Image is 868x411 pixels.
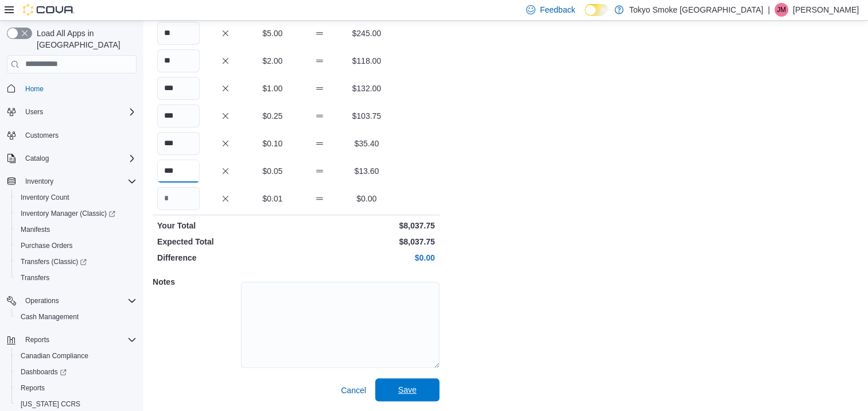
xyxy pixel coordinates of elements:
span: Dashboards [21,367,67,377]
span: Cash Management [21,312,79,321]
span: Catalog [21,152,137,165]
a: Dashboards [11,364,141,380]
img: Cova [23,4,75,15]
span: Purchase Orders [21,241,73,250]
p: $2.00 [251,55,294,67]
span: Inventory [21,175,137,188]
p: $0.25 [251,110,294,122]
span: Catalog [25,154,49,163]
p: [PERSON_NAME] [793,3,859,17]
input: Quantity [157,160,200,183]
button: Catalog [21,152,53,165]
p: $8,037.75 [298,220,435,231]
input: Dark Mode [585,4,609,16]
a: Transfers (Classic) [16,255,91,269]
p: $0.00 [298,252,435,263]
p: $35.40 [345,138,388,149]
span: Customers [21,128,137,142]
button: Transfers [11,270,141,286]
p: $0.00 [345,193,388,204]
p: | [768,3,770,17]
span: Manifests [16,223,137,236]
input: Quantity [157,77,200,100]
p: $0.01 [251,193,294,204]
span: Canadian Compliance [21,351,88,360]
span: Transfers (Classic) [16,255,137,269]
p: Expected Total [157,236,294,247]
button: Operations [2,293,141,309]
div: Jordan McKay [774,3,788,17]
p: $1.00 [251,83,294,94]
input: Quantity [157,187,200,210]
span: Operations [21,294,137,308]
input: Quantity [157,104,200,127]
button: Reports [21,333,54,347]
button: Operations [21,294,64,308]
a: Transfers [16,271,54,285]
span: Home [25,84,44,94]
a: Inventory Manager (Classic) [11,205,141,222]
button: Reports [11,380,141,396]
button: Purchase Orders [11,238,141,254]
a: [US_STATE] CCRS [16,397,85,411]
a: Manifests [16,223,55,236]
button: Catalog [2,150,141,166]
a: Home [21,82,48,96]
span: JM [777,3,786,17]
span: Reports [21,383,45,393]
span: Feedback [540,4,575,15]
span: Manifests [21,225,50,234]
p: $118.00 [345,55,388,67]
p: $245.00 [345,28,388,39]
span: Purchase Orders [16,239,137,253]
span: Transfers [16,271,137,285]
span: Inventory Count [21,193,69,202]
a: Dashboards [16,365,71,379]
span: Dashboards [16,365,137,379]
span: Reports [25,335,49,344]
span: Operations [25,296,59,305]
button: Manifests [11,222,141,238]
input: Quantity [157,49,200,72]
p: $0.05 [251,165,294,177]
button: Cash Management [11,309,141,325]
a: Purchase Orders [16,239,77,253]
a: Inventory Manager (Classic) [16,207,120,220]
p: $103.75 [345,110,388,122]
span: Users [21,105,137,119]
p: $0.10 [251,138,294,149]
button: Reports [2,332,141,348]
span: Inventory Count [16,191,137,204]
input: Quantity [157,22,200,45]
button: Canadian Compliance [11,348,141,364]
a: Transfers (Classic) [11,254,141,270]
p: Difference [157,252,294,263]
p: $13.60 [345,165,388,177]
span: Save [398,384,417,396]
span: Cash Management [16,310,137,324]
p: $5.00 [251,28,294,39]
p: Tokyo Smoke [GEOGRAPHIC_DATA] [629,3,764,17]
span: Washington CCRS [16,397,137,411]
a: Customers [21,129,63,142]
p: Your Total [157,220,294,231]
h5: Notes [153,270,239,293]
span: [US_STATE] CCRS [21,400,80,409]
span: Home [21,82,137,96]
span: Customers [25,131,59,140]
span: Cancel [341,385,366,396]
span: Inventory [25,177,53,186]
button: Inventory [2,173,141,189]
a: Inventory Count [16,191,74,204]
span: Canadian Compliance [16,349,137,363]
span: Reports [16,381,137,395]
span: Inventory Manager (Classic) [16,207,137,220]
p: $132.00 [345,83,388,94]
button: Home [2,80,141,97]
button: Users [21,105,48,119]
button: Inventory [21,175,58,188]
span: Users [25,107,43,117]
p: $8,037.75 [298,236,435,247]
a: Canadian Compliance [16,349,93,363]
button: Inventory Count [11,189,141,205]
